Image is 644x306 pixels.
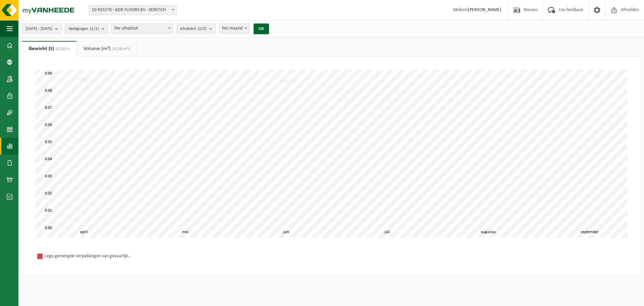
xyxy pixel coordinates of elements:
span: Per maand [219,24,250,34]
a: Gewicht (t) [22,41,76,56]
span: Vestigingen [68,24,99,34]
span: Per maand [219,24,249,33]
span: [DATE] - [DATE] [25,24,52,34]
span: 10-923270 - ADR FLOORS BV - KONTICH [89,5,177,15]
count: (2/2) [198,27,207,31]
button: OK [254,24,269,34]
span: (9,240 m³) [111,47,130,51]
button: Vestigingen(1/1) [65,24,108,34]
strong: [PERSON_NAME] [468,7,501,12]
div: Lege gemengde verpakkingen van gevaarlijke stoffen [45,252,132,260]
button: [DATE] - [DATE] [22,24,61,34]
count: (1/1) [90,27,99,31]
span: Afvalstof [180,24,207,34]
span: Per afvalstof [112,24,173,33]
div: 0,082 t [75,77,94,83]
span: Per afvalstof [111,24,173,34]
div: 0,081 t [278,78,297,85]
span: 10-923270 - ADR FLOORS BV - KONTICH [89,5,176,15]
button: Afvalstof(2/2) [176,24,216,34]
span: (0,163 t) [54,47,70,51]
a: Volume (m³) [77,41,137,56]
